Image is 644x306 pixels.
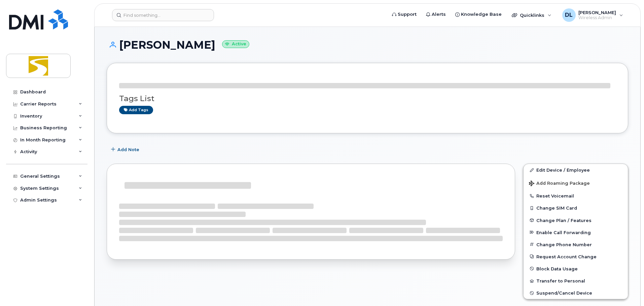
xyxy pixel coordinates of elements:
button: Block Data Usage [524,263,628,275]
small: Active [222,40,249,48]
a: Edit Device / Employee [524,164,628,176]
button: Suspend/Cancel Device [524,287,628,299]
span: Add Note [117,146,139,153]
button: Change Phone Number [524,238,628,251]
span: Suspend/Cancel Device [536,291,592,296]
button: Enable Call Forwarding [524,226,628,238]
button: Reset Voicemail [524,190,628,202]
a: Add tags [119,106,153,114]
h3: Tags List [119,94,616,103]
button: Change Plan / Features [524,214,628,226]
button: Add Roaming Package [524,176,628,190]
span: Add Roaming Package [529,181,590,187]
button: Request Account Change [524,251,628,263]
span: Enable Call Forwarding [536,230,591,235]
button: Transfer to Personal [524,275,628,287]
button: Change SIM Card [524,202,628,214]
span: Change Plan / Features [536,218,592,223]
h1: [PERSON_NAME] [107,39,628,51]
button: Add Note [107,143,145,156]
